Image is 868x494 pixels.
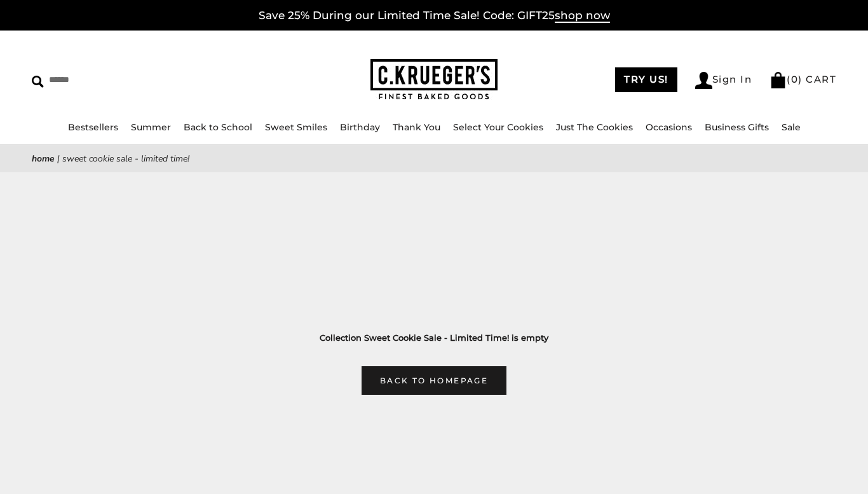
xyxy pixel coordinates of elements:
a: Select Your Cookies [453,121,543,133]
a: Occasions [646,121,692,133]
img: C.KRUEGER'S [370,59,498,100]
a: Save 25% During our Limited Time Sale! Code: GIFT25shop now [259,9,610,23]
img: Account [695,72,712,89]
img: Search [32,76,44,88]
h3: Collection Sweet Cookie Sale - Limited Time! is empty [51,331,817,345]
a: Sweet Smiles [265,121,327,133]
input: Search [32,70,219,90]
span: shop now [555,9,610,23]
a: Birthday [340,121,380,133]
img: Bag [770,72,787,88]
a: Sign In [695,72,752,89]
a: Home [32,153,55,165]
a: Sale [782,121,801,133]
a: Business Gifts [705,121,769,133]
a: Thank You [393,121,440,133]
a: Summer [131,121,171,133]
span: | [57,153,60,165]
a: Back to homepage [362,366,506,395]
span: Sweet Cookie Sale - Limited Time! [62,153,189,165]
a: Bestsellers [68,121,118,133]
span: 0 [791,73,799,85]
a: Back to School [184,121,252,133]
a: TRY US! [615,67,677,92]
a: (0) CART [770,73,836,85]
a: Just The Cookies [556,121,633,133]
nav: breadcrumbs [32,151,836,166]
